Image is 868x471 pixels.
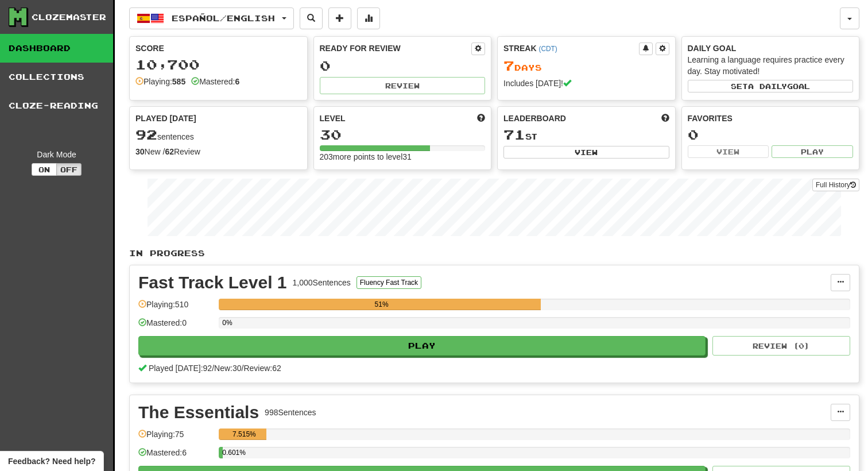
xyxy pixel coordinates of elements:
button: Add sentence to collection [328,7,351,29]
div: Playing: 75 [138,428,213,447]
button: Review [320,77,486,94]
button: Seta dailygoal [688,80,854,92]
span: Played [DATE] [135,113,196,124]
span: New: 30 [214,364,241,373]
button: On [32,163,57,176]
button: Review (0) [712,336,850,356]
div: Score [135,43,301,54]
div: Day s [503,59,669,74]
span: 71 [503,126,525,142]
span: Level [320,113,346,124]
div: The Essentials [138,404,259,421]
span: 92 [135,126,157,142]
div: 30 [320,128,486,142]
div: Includes [DATE]! [503,78,669,89]
strong: 6 [235,77,239,86]
div: Mastered: 6 [138,447,213,466]
div: 203 more points to level 31 [320,151,486,163]
span: a daily [748,82,787,90]
div: Favorites [688,113,854,124]
span: This week in points, UTC [661,113,669,124]
div: Playing: [135,76,185,87]
div: Mastered: 0 [138,317,213,336]
a: Full History [812,179,859,191]
button: Play [138,336,706,356]
span: 7 [503,57,514,74]
div: 1,000 Sentences [293,277,351,288]
p: In Progress [129,248,859,259]
a: (CDT) [538,45,557,53]
span: Open feedback widget [8,455,95,467]
button: Off [56,163,82,176]
span: Leaderboard [503,113,566,124]
div: 10,700 [135,57,301,72]
div: Clozemaster [32,11,106,23]
div: Fast Track Level 1 [138,274,287,291]
div: Dark Mode [9,149,104,160]
div: st [503,128,669,142]
button: Search sentences [300,7,323,29]
button: View [688,145,769,158]
div: Daily Goal [688,43,854,54]
button: View [503,146,669,159]
span: Played [DATE]: 92 [149,364,212,373]
div: New / Review [135,146,301,157]
button: More stats [357,7,380,29]
span: / [242,364,244,373]
button: Español/English [129,7,294,29]
div: 7.515% [222,428,266,440]
div: 0 [688,128,854,142]
button: Play [772,145,853,158]
span: Score more points to level up [477,113,485,124]
div: 998 Sentences [265,407,316,418]
strong: 30 [135,147,145,156]
strong: 585 [172,77,185,86]
div: Mastered: [191,76,239,87]
div: Ready for Review [320,43,472,54]
div: sentences [135,128,301,142]
div: 51% [222,299,541,310]
div: 0 [320,59,486,73]
button: Fluency Fast Track [356,276,421,289]
span: Review: 62 [243,364,281,373]
strong: 62 [165,147,174,156]
div: Learning a language requires practice every day. Stay motivated! [688,54,854,77]
span: Español / English [172,13,275,23]
div: Streak [503,43,639,54]
span: / [212,364,214,373]
div: Playing: 510 [138,299,213,318]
